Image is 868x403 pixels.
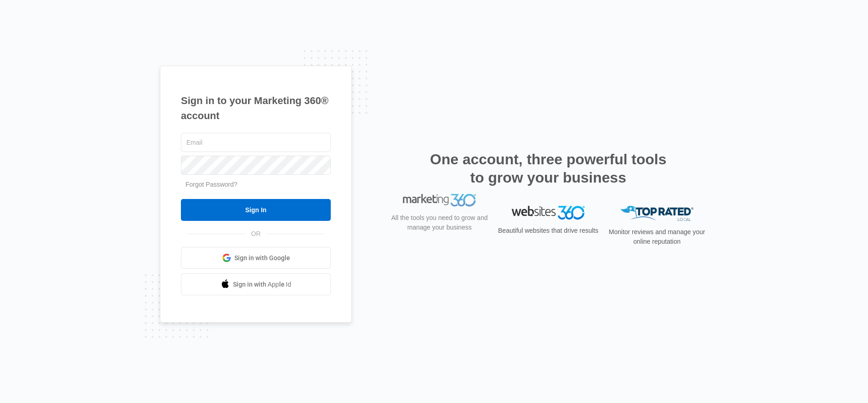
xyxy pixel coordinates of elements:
[181,247,331,269] a: Sign in with Google
[181,273,331,295] a: Sign in with Apple Id
[512,206,585,219] img: Websites 360
[234,253,290,263] span: Sign in with Google
[181,93,331,123] h1: Sign in to your Marketing 360® account
[185,181,238,188] a: Forgot Password?
[606,227,708,246] p: Monitor reviews and manage your online reputation
[233,280,291,289] span: Sign in with Apple Id
[497,226,599,236] p: Beautiful websites that drive results
[427,150,669,187] h2: One account, three powerful tools to grow your business
[181,133,331,152] input: Email
[620,206,693,221] img: Top Rated Local
[245,229,267,239] span: OR
[181,199,331,221] input: Sign In
[403,206,476,219] img: Marketing 360
[388,225,491,244] p: All the tools you need to grow and manage your business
